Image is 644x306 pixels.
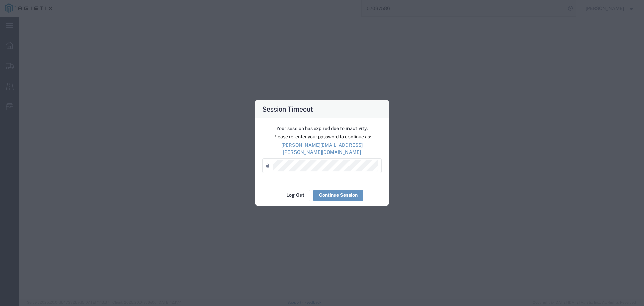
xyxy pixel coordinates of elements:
[281,190,310,201] button: Log Out
[262,142,382,156] p: [PERSON_NAME][EMAIL_ADDRESS][PERSON_NAME][DOMAIN_NAME]
[313,190,363,201] button: Continue Session
[262,104,313,114] h4: Session Timeout
[262,133,382,140] p: Please re-enter your password to continue as:
[262,125,382,132] p: Your session has expired due to inactivity.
